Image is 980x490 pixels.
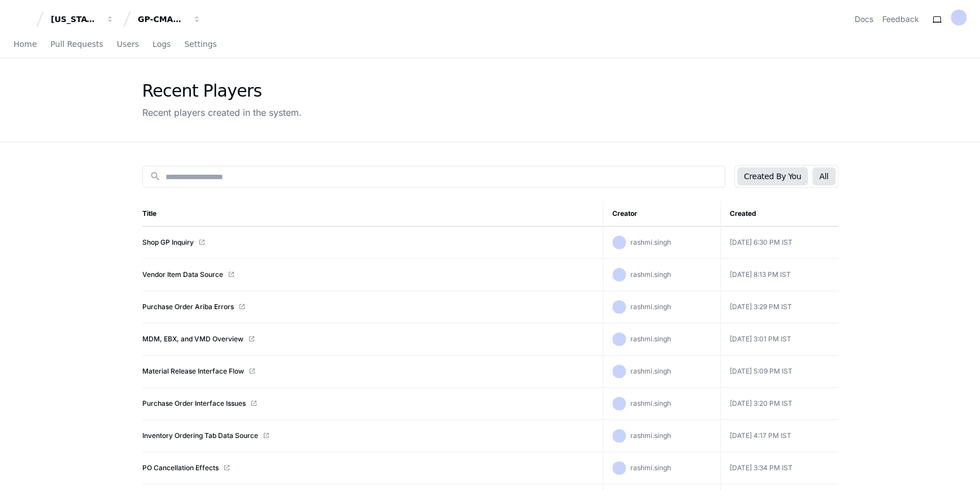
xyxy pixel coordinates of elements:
[721,420,838,452] td: [DATE] 4:17 PM IST
[153,41,171,47] span: Logs
[142,201,603,227] th: Title
[630,431,671,440] span: rashmi.singh
[51,14,99,25] div: [US_STATE] Pacific
[142,238,194,247] a: Shop GP Inquiry
[142,463,219,472] a: PO Cancellation Effects
[630,302,671,311] span: rashmi.singh
[46,9,119,29] button: [US_STATE] Pacific
[14,32,37,58] a: Home
[630,270,671,279] span: rashmi.singh
[117,41,139,47] span: Users
[721,452,838,484] td: [DATE] 3:34 PM IST
[721,259,838,291] td: [DATE] 8:13 PM IST
[133,9,206,29] button: GP-CMAG-MP2
[630,463,671,472] span: rashmi.singh
[721,291,838,323] td: [DATE] 3:29 PM IST
[142,335,243,344] a: MDM, EBX, and VMD Overview
[721,201,838,227] th: Created
[142,81,302,101] div: Recent Players
[721,355,838,388] td: [DATE] 5:09 PM IST
[50,41,103,47] span: Pull Requests
[630,367,671,375] span: rashmi.singh
[153,32,171,58] a: Logs
[142,399,246,408] a: Purchase Order Interface Issues
[150,171,161,182] mat-icon: search
[630,238,671,246] span: rashmi.singh
[737,167,808,185] button: Created By You
[721,323,838,355] td: [DATE] 3:01 PM IST
[184,32,216,58] a: Settings
[117,32,139,58] a: Users
[812,167,835,185] button: All
[142,106,302,119] div: Recent players created in the system.
[721,388,838,420] td: [DATE] 3:20 PM IST
[138,14,186,25] div: GP-CMAG-MP2
[721,227,838,259] td: [DATE] 6:30 PM IST
[142,367,244,376] a: Material Release Interface Flow
[184,41,216,47] span: Settings
[142,431,258,440] a: Inventory Ordering Tab Data Source
[142,270,223,279] a: Vendor Item Data Source
[855,14,873,25] a: Docs
[14,41,37,47] span: Home
[50,32,103,58] a: Pull Requests
[603,201,721,227] th: Creator
[882,14,919,25] button: Feedback
[630,335,671,343] span: rashmi.singh
[630,399,671,407] span: rashmi.singh
[142,302,234,311] a: Purchase Order Ariba Errors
